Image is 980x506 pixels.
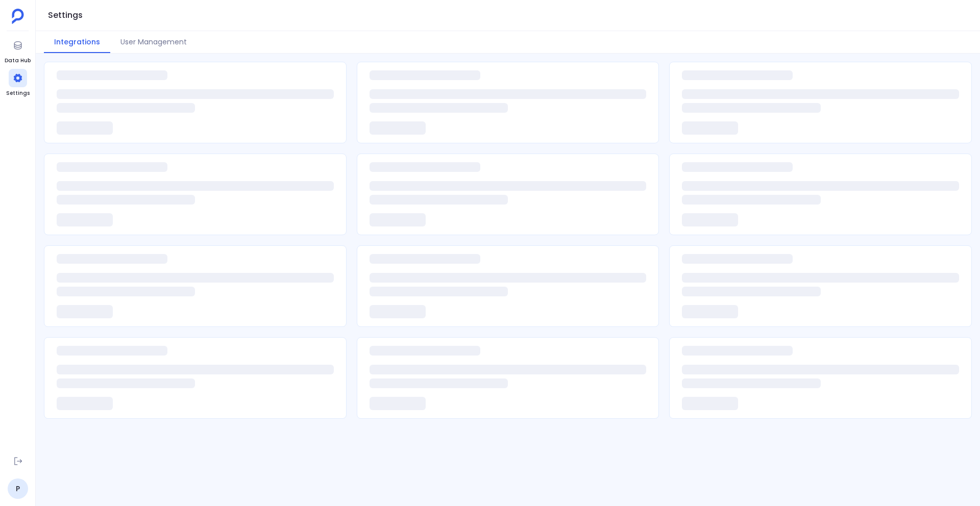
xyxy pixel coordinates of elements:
[12,9,24,24] img: petavue logo
[8,478,28,499] a: P
[6,89,30,97] span: Settings
[44,31,110,53] button: Integrations
[110,31,197,53] button: User Management
[5,57,31,65] span: Data Hub
[5,36,31,65] a: Data Hub
[6,69,30,97] a: Settings
[48,8,83,22] h1: Settings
